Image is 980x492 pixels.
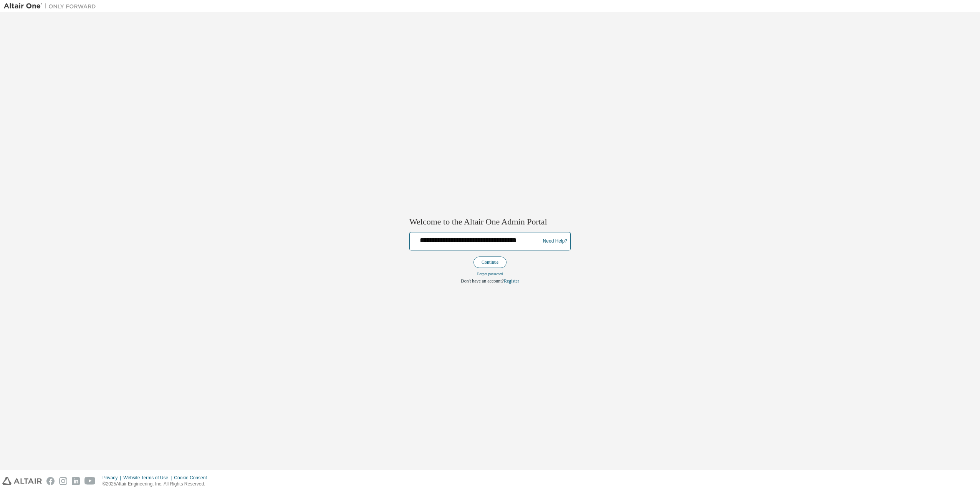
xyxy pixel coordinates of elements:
[103,481,212,487] p: © 2025 Altair Engineering, Inc. All Rights Reserved.
[103,475,123,481] div: Privacy
[72,477,80,485] img: linkedin.svg
[84,477,96,485] img: youtube.svg
[123,475,174,481] div: Website Terms of Use
[477,272,503,276] a: Forgot password
[174,475,211,481] div: Cookie Consent
[504,279,519,284] a: Register
[59,477,67,485] img: instagram.svg
[46,477,55,485] img: facebook.svg
[2,477,42,485] img: altair_logo.svg
[4,2,100,10] img: Altair One
[461,279,504,284] span: Don't have an account?
[409,216,571,227] h2: Welcome to the Altair One Admin Portal
[473,257,507,268] button: Continue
